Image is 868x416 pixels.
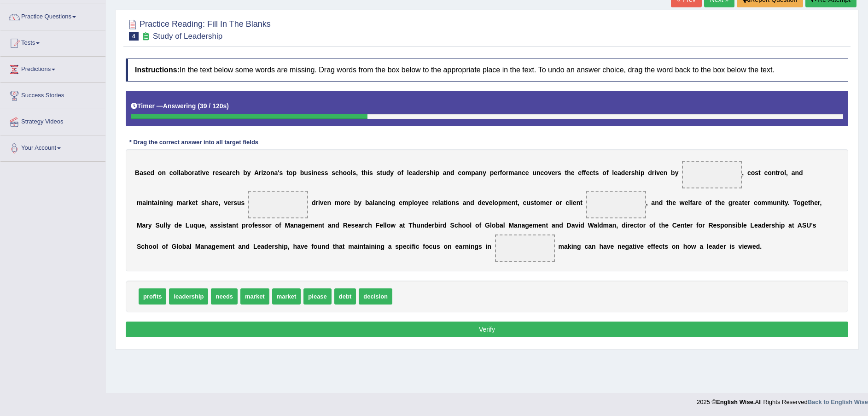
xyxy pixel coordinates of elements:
[490,169,494,176] b: p
[179,169,181,176] b: l
[286,169,289,176] b: t
[390,169,394,176] b: y
[386,169,390,176] b: d
[606,169,609,176] b: f
[688,199,690,206] b: l
[270,169,274,176] b: n
[126,18,271,41] h2: Practice Reading: Fill In The Blanks
[196,199,198,206] b: t
[367,169,369,176] b: i
[278,169,279,176] b: '
[0,57,105,80] a: Predictions
[219,169,222,176] b: s
[698,199,702,206] b: e
[420,169,424,176] b: e
[188,169,192,176] b: o
[692,199,696,206] b: a
[549,199,552,206] b: r
[569,199,571,206] b: l
[192,169,194,176] b: r
[426,169,430,176] b: s
[184,169,188,176] b: b
[318,199,320,206] b: i
[377,169,380,176] b: s
[373,199,374,206] b: l
[343,169,347,176] b: o
[466,199,471,206] b: n
[635,169,639,176] b: h
[317,169,321,176] b: e
[412,199,414,206] b: l
[586,169,590,176] b: e
[169,169,173,176] b: c
[198,102,200,110] b: (
[593,169,595,176] b: t
[231,199,233,206] b: r
[682,161,742,188] span: Drop target
[202,169,206,176] b: v
[347,199,350,206] b: e
[308,169,312,176] b: s
[0,135,105,158] a: Your Account
[808,398,868,405] a: Back to English Wise
[559,199,562,206] b: r
[259,169,261,176] b: r
[141,32,151,41] small: Exam occurring question
[176,199,182,206] b: m
[148,199,152,206] b: n
[664,169,668,176] b: n
[432,199,435,206] b: r
[304,169,308,176] b: u
[648,169,652,176] b: d
[526,199,530,206] b: u
[479,169,483,176] b: n
[126,322,848,337] button: Verify
[352,169,356,176] b: s
[143,169,147,176] b: s
[675,169,679,176] b: y
[631,169,635,176] b: s
[194,169,198,176] b: a
[434,169,436,176] b: i
[548,169,552,176] b: v
[671,169,675,176] b: b
[523,199,527,206] b: c
[772,169,776,176] b: n
[555,169,558,176] b: r
[169,199,173,206] b: g
[314,169,318,176] b: n
[335,169,339,176] b: c
[786,169,788,176] b: ,
[500,169,502,176] b: f
[502,199,507,206] b: m
[364,169,368,176] b: h
[212,199,215,206] b: r
[781,169,785,176] b: o
[241,199,245,206] b: s
[656,169,660,176] b: v
[784,169,786,176] b: l
[792,169,795,176] b: a
[435,199,438,206] b: e
[497,169,500,176] b: r
[312,199,316,206] b: d
[418,199,421,206] b: y
[232,169,236,176] b: c
[489,199,493,206] b: e
[690,199,692,206] b: f
[173,169,177,176] b: o
[266,169,270,176] b: o
[696,199,698,206] b: r
[582,169,584,176] b: f
[292,169,297,176] b: p
[584,169,586,176] b: f
[215,199,219,206] b: e
[443,169,447,176] b: a
[558,169,561,176] b: s
[618,169,621,176] b: a
[755,169,758,176] b: s
[508,169,514,176] b: m
[508,199,512,206] b: e
[444,199,446,206] b: t
[387,199,391,206] b: n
